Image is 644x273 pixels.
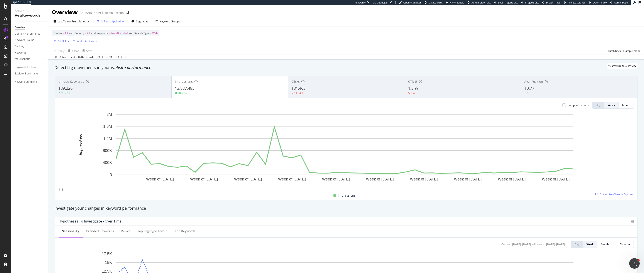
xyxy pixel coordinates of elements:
div: RealKeywords [15,13,45,18]
a: Overview [15,25,45,30]
text: Week of [DATE] [498,177,526,181]
span: vs Prev. Period [69,20,86,23]
span: = [109,31,111,35]
a: Admin Page [610,1,628,4]
div: Content Performance [15,32,40,36]
div: Viz Debugger: [373,1,389,4]
div: 1 [63,188,65,191]
iframe: Intercom live chat [629,258,640,269]
span: KW Webflow [450,1,464,4]
div: Overview [52,9,78,16]
div: Day [575,243,579,246]
span: Open Viz Editor [403,1,421,4]
button: Week [604,102,619,109]
button: Keyword Groups [154,18,182,25]
span: Non-Branded [111,30,128,36]
button: 2 Filters Applied [95,18,126,25]
a: More Reports [15,57,41,61]
div: Apply [58,49,64,53]
text: Week of [DATE] [410,177,438,181]
a: Project Settings [564,1,585,4]
div: Top pagetype Level 1 [137,229,168,233]
span: Segments [136,20,148,23]
div: ReadOnly: [355,1,366,4]
div: Branded Keywords [86,229,114,233]
button: Day [571,241,583,248]
div: Save [86,49,92,53]
div: Week [587,243,594,246]
button: Month [597,241,612,248]
text: Week of [DATE] [322,177,350,181]
a: Logs Projects List [494,1,518,4]
span: Unique Keywords [58,79,84,84]
a: Ranking [15,44,45,49]
span: All [87,30,90,36]
div: [DATE] - [DATE] [546,243,565,246]
div: Top Keywords [175,229,195,233]
text: Week of [DATE] [278,177,306,181]
div: [DOMAIN_NAME] - Demo Account [79,11,125,15]
span: 1.3 % [408,86,418,91]
div: Add Filter Group [77,39,97,43]
span: Web [152,30,158,36]
div: 11.84% [294,91,303,95]
span: Admin Page [614,1,628,4]
div: Month [622,103,630,107]
span: Clicks [620,243,627,246]
span: Project Page [546,1,560,4]
text: Week of [DATE] [146,177,174,181]
a: KW Webflow [446,1,464,4]
a: Keyword Sampling [15,80,45,84]
div: Month [601,243,609,246]
span: Project Settings [568,1,585,4]
div: [DATE] - [DATE] [512,243,531,246]
span: Admin Crawl List [472,1,491,4]
span: Avg. Position [524,79,543,84]
span: 2025 Aug. 25th [96,55,104,59]
div: 1 [59,188,60,191]
div: 26.77% [61,91,70,95]
span: = [63,31,64,35]
div: 2 Filters Applied [101,20,121,23]
div: bug [631,220,634,223]
span: 2024 Aug. 26th [115,55,123,59]
span: Customize Chart in Explorer [600,192,634,196]
div: Day [596,103,601,107]
a: Open Viz Editor [399,1,421,4]
div: Keywords Explorer [15,65,37,70]
a: Keyword Groups [15,38,45,42]
div: legacy label [607,63,638,69]
div: 0 [527,91,529,95]
div: Week [608,103,615,107]
button: Last YearvsPrev. Period [52,18,91,25]
a: Open in dev [589,1,607,4]
span: Clicks [291,79,300,84]
div: Keyword Groups [15,38,34,42]
a: Project Page [542,1,560,4]
div: Clear [72,49,79,53]
div: vs Previous : [532,243,545,246]
div: 20.68% [178,91,187,95]
span: 10.77 [524,86,534,91]
span: Open in dev [593,1,607,4]
div: Hypotheses to Investigate - Over Time [59,219,122,223]
span: All [65,30,68,36]
div: Keyword Groups [160,20,180,23]
span: CTR % [408,79,417,84]
span: Country [74,31,84,35]
text: 0 [110,173,112,177]
div: Overview [15,25,25,30]
div: Investigate your changes in keyword performance [54,206,638,211]
span: = [150,31,152,35]
a: Explorer Bookmarks [15,71,45,76]
span: Last Year [58,20,69,23]
button: Apply [52,47,64,54]
span: vs [110,55,113,59]
text: Week of [DATE] [542,177,570,181]
text: Week of [DATE] [454,177,482,181]
a: Datasources [424,1,443,4]
div: A chart. [59,112,630,188]
div: Seasonality [62,229,79,233]
div: Data crossed with the Crawls [59,55,94,59]
div: Switch back to Simple mode [607,49,641,53]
